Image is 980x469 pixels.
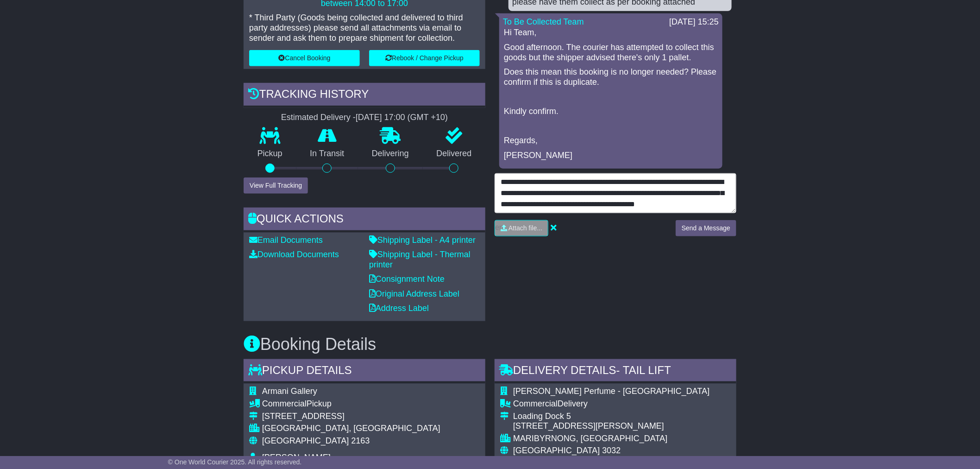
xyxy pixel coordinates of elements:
[244,335,736,354] h3: Booking Details
[244,359,485,384] div: Pickup Details
[262,453,331,462] span: [PERSON_NAME]
[513,399,731,409] div: Delivery
[249,235,323,245] a: Email Documents
[602,446,621,455] span: 3032
[504,28,718,38] p: Hi Team,
[244,83,485,108] div: Tracking history
[369,50,480,66] button: Rebook / Change Pickup
[369,289,459,298] a: Original Address Label
[513,399,558,408] span: Commercial
[296,149,358,159] p: In Transit
[262,424,440,434] div: [GEOGRAPHIC_DATA], [GEOGRAPHIC_DATA]
[262,436,349,445] span: [GEOGRAPHIC_DATA]
[356,113,448,123] div: [DATE] 17:00 (GMT +10)
[504,107,718,117] p: Kindly confirm.
[369,274,445,284] a: Consignment Note
[244,113,485,123] div: Estimated Delivery -
[262,412,440,422] div: [STREET_ADDRESS]
[244,177,308,194] button: View Full Tracking
[513,434,731,444] div: MARIBYRNONG, [GEOGRAPHIC_DATA]
[616,364,671,376] span: - Tail Lift
[503,17,584,26] a: To Be Collected Team
[244,149,296,159] p: Pickup
[262,387,317,396] span: Armani Gallery
[423,149,486,159] p: Delivered
[513,421,731,431] div: [STREET_ADDRESS][PERSON_NAME]
[244,208,485,233] div: Quick Actions
[513,387,710,396] span: [PERSON_NAME] Perfume - [GEOGRAPHIC_DATA]
[262,399,307,408] span: Commercial
[358,149,423,159] p: Delivering
[351,436,370,445] span: 2163
[504,151,718,161] p: [PERSON_NAME]
[369,235,476,245] a: Shipping Label - A4 printer
[504,136,718,146] p: Regards,
[513,446,600,455] span: [GEOGRAPHIC_DATA]
[168,458,302,466] span: © One World Courier 2025. All rights reserved.
[495,359,736,384] div: Delivery Details
[513,412,731,422] div: Loading Dock 5
[249,50,360,66] button: Cancel Booking
[262,399,440,409] div: Pickup
[669,17,719,27] div: [DATE] 15:25
[369,250,471,269] a: Shipping Label - Thermal printer
[249,250,339,259] a: Download Documents
[369,304,429,313] a: Address Label
[249,13,480,43] p: * Third Party (Goods being collected and delivered to third party addresses) please send all atta...
[676,220,736,236] button: Send a Message
[504,67,718,87] p: Does this mean this booking is no longer needed? Please confirm if this is duplicate.
[504,43,718,63] p: Good afternoon. The courier has attempted to collect this goods but the shipper advised there's o...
